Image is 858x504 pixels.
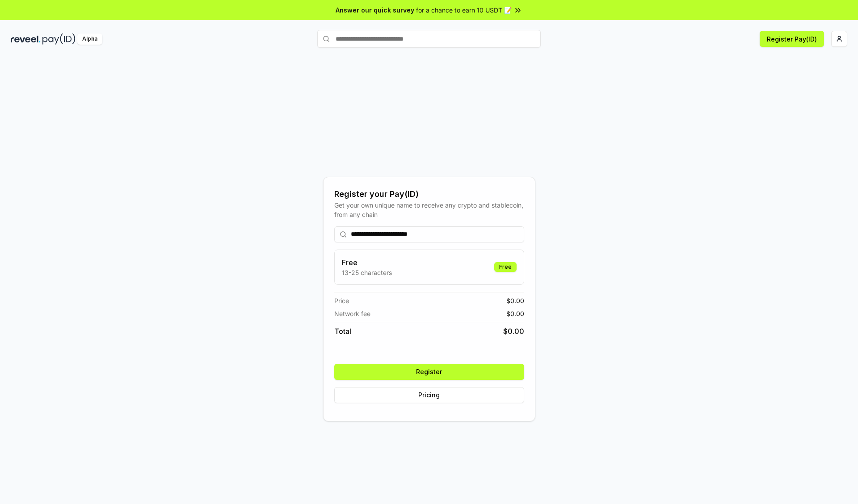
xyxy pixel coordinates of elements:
[336,5,414,15] span: Answer our quick survey
[77,33,102,45] div: Alpha
[760,31,824,47] button: Register Pay(ID)
[334,326,351,337] span: Total
[334,188,524,200] div: Register your Pay(ID)
[506,296,524,305] span: $ 0.00
[494,262,517,272] div: Free
[503,326,524,337] span: $ 0.00
[506,309,524,318] span: $ 0.00
[334,387,524,403] button: Pricing
[334,309,370,318] span: Network fee
[11,33,41,45] img: reveel_dark
[334,364,524,380] button: Register
[42,33,76,45] img: pay_id
[416,5,512,15] span: for a chance to earn 10 USDT 📝
[334,200,524,219] div: Get your own unique name to receive any crypto and stablecoin, from any chain
[342,268,392,277] p: 13-25 characters
[334,296,349,305] span: Price
[342,257,392,268] h3: Free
